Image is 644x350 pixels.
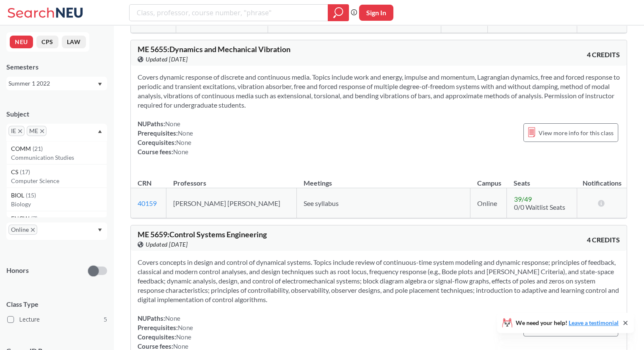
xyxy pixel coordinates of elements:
th: Seats [507,170,577,188]
span: See syllabus [304,199,339,207]
span: ME 5659 : Control Systems Engineering [138,230,267,239]
div: Summer 1 2022Dropdown arrow [6,77,107,90]
svg: X to remove pill [18,129,22,133]
span: 39 / 49 [514,195,531,203]
div: CRN [138,178,152,188]
label: Lecture [7,314,107,325]
span: None [165,314,180,322]
span: None [178,324,193,331]
button: Sign In [359,5,393,21]
th: Campus [470,170,507,188]
div: Subject [6,109,107,119]
div: NUPaths: Prerequisites: Corequisites: Course fees: [138,119,193,156]
svg: magnifying glass [333,7,343,19]
span: 4 CREDITS [587,50,620,59]
span: MEX to remove pill [27,126,47,136]
span: None [176,333,191,341]
span: Updated [DATE] [146,55,188,64]
a: 40159 [138,199,157,207]
button: CPS [36,36,58,48]
td: [PERSON_NAME] [PERSON_NAME] [166,188,297,218]
div: magnifying glass [328,4,349,21]
span: ME 5655 : Dynamics and Mechanical Vibration [138,44,290,54]
svg: X to remove pill [40,129,44,133]
span: ( 21 ) [33,145,43,152]
span: IEX to remove pill [8,126,25,136]
input: Class, professor, course number, "phrase" [136,6,322,20]
svg: Dropdown arrow [98,83,102,86]
div: Summer 1 2022 [8,79,97,88]
th: Meetings [297,170,470,188]
p: Computer Science [11,177,107,185]
span: 4 CREDITS [587,235,620,244]
span: Class Type [6,300,107,309]
span: ( 15 ) [26,192,36,199]
span: None [173,148,188,156]
span: None [178,129,193,137]
span: Covers concepts in design and control of dynamical systems. Topics include review of continuous-t... [138,258,619,303]
svg: X to remove pill [31,228,35,232]
p: Honors [6,266,29,275]
span: CS [11,167,20,177]
span: ENGW [11,214,31,223]
td: Online [470,188,507,218]
span: ( 17 ) [20,168,30,175]
span: OnlineX to remove pill [8,225,37,235]
span: None [173,342,188,350]
svg: Dropdown arrow [98,130,102,133]
span: ( 7 ) [31,215,38,222]
span: None [176,139,191,146]
span: View more info for this class [539,128,614,138]
svg: Dropdown arrow [98,228,102,232]
button: LAW [62,36,86,48]
p: Biology [11,200,107,208]
span: BIOL [11,191,26,200]
span: Updated [DATE] [146,240,188,249]
div: Semesters [6,62,107,72]
span: 0/0 Waitlist Seats [514,203,565,211]
span: 5 [104,315,107,324]
div: IEX to remove pillMEX to remove pillDropdown arrowCOMM(21)Communication StudiesCS(17)Computer Sci... [6,124,107,141]
th: Notifications [577,170,627,188]
a: Leave a testimonial [569,319,619,326]
div: OnlineX to remove pillDropdown arrow [6,222,107,240]
span: None [165,120,180,128]
span: Covers dynamic response of discrete and continuous media. Topics include work and energy, impulse... [138,73,620,109]
p: Communication Studies [11,153,107,162]
th: Professors [166,170,297,188]
span: COMM [11,144,33,153]
span: We need your help! [516,320,619,326]
button: NEU [10,36,33,48]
